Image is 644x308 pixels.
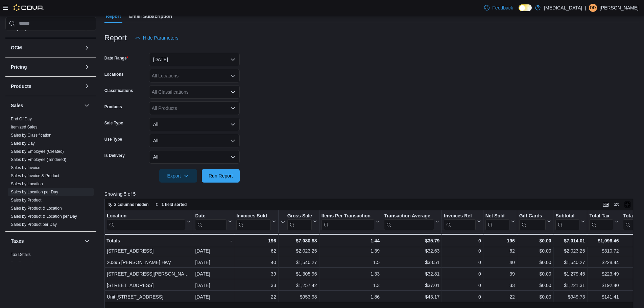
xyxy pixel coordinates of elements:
[481,1,516,15] a: Feedback
[83,101,91,110] button: Sales
[589,258,619,266] div: $228.44
[202,169,240,183] button: Run Report
[321,270,380,278] div: 1.33
[492,4,513,11] span: Feedback
[236,213,270,219] div: Invoices Sold
[280,213,317,230] button: Gross Sales
[11,83,31,90] h3: Products
[195,213,226,230] div: Date
[107,213,191,230] button: Location
[280,293,317,301] div: $953.98
[11,206,62,211] span: Sales by Product & Location
[555,213,579,219] div: Subtotal
[600,4,639,12] p: [PERSON_NAME]
[485,213,509,230] div: Net Sold
[485,213,509,219] div: Net Sold
[623,200,631,209] button: Enter fullscreen
[280,270,317,278] div: $1,305.96
[107,258,191,266] div: 20395 [PERSON_NAME] Hwy
[589,247,619,255] div: $310.72
[11,44,81,51] button: OCM
[236,237,276,245] div: 196
[519,247,551,255] div: $0.00
[485,237,515,245] div: 196
[519,237,551,245] div: $0.00
[149,150,240,164] button: All
[152,200,190,209] button: 1 field sorted
[11,165,40,170] span: Sales by Invoice
[149,134,240,147] button: All
[485,270,515,278] div: 39
[236,247,276,255] div: 62
[287,213,311,230] div: Gross Sales
[589,281,619,289] div: $192.40
[11,252,31,257] span: Tax Details
[195,258,232,266] div: [DATE]
[11,157,66,162] a: Sales by Employee (Tendered)
[321,293,380,301] div: 1.86
[519,4,532,11] input: Dark Mode
[589,293,619,301] div: $141.41
[11,64,27,70] h3: Pricing
[602,200,610,209] button: Keyboard shortcuts
[384,237,439,245] div: $35.79
[143,34,178,41] span: Hide Parameters
[555,293,585,301] div: $949.73
[236,270,276,278] div: 39
[11,133,51,138] span: Sales by Classification
[11,214,77,219] span: Sales by Product & Location per Day
[195,213,232,230] button: Date
[236,258,276,266] div: 40
[107,270,191,278] div: [STREET_ADDRESS][PERSON_NAME]
[114,202,149,207] span: 2 columns hidden
[11,197,42,203] span: Sales by Product
[107,213,185,230] div: Location
[384,213,434,230] div: Transaction Average
[321,237,380,245] div: 1.44
[11,181,43,187] span: Sales by Location
[589,213,619,230] button: Total Tax
[132,31,181,45] button: Hide Parameters
[444,258,481,266] div: 0
[11,141,35,146] span: Sales by Day
[11,141,35,146] a: Sales by Day
[589,237,619,245] div: $1,096.46
[5,251,96,269] div: Taxes
[555,237,585,245] div: $7,014.01
[11,125,38,129] a: Itemized Sales
[444,293,481,301] div: 0
[555,258,585,266] div: $1,540.27
[104,137,122,142] label: Use Type
[83,44,91,52] button: OCM
[544,4,582,12] p: [MEDICAL_DATA]
[105,200,151,209] button: 2 columns hidden
[236,213,276,230] button: Invoices Sold
[104,88,133,93] label: Classifications
[384,213,434,219] div: Transaction Average
[104,191,639,197] p: Showing 5 of 5
[236,281,276,289] div: 33
[555,270,585,278] div: $1,279.45
[590,4,596,12] span: Dd
[149,118,240,131] button: All
[11,252,31,257] a: Tax Details
[11,102,81,109] button: Sales
[589,213,613,230] div: Total Tax
[11,173,59,178] a: Sales by Invoice & Product
[159,169,197,183] button: Export
[11,238,81,244] button: Taxes
[485,213,515,230] button: Net Sold
[11,260,40,265] a: Tax Exemptions
[104,104,122,110] label: Products
[11,124,38,130] span: Itemized Sales
[107,293,191,301] div: Unit [STREET_ADDRESS]
[106,237,191,245] div: Totals
[280,281,317,289] div: $1,257.42
[321,281,380,289] div: 1.3
[519,270,551,278] div: $0.00
[555,213,579,230] div: Subtotal
[11,149,64,154] span: Sales by Employee (Created)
